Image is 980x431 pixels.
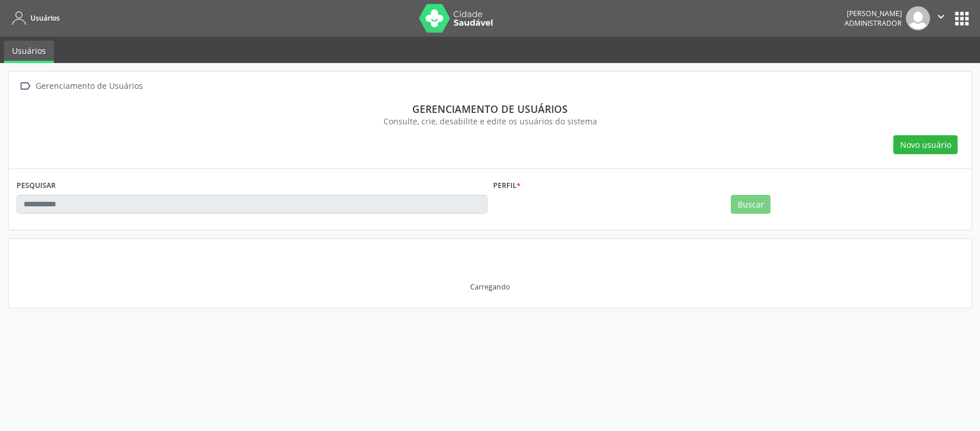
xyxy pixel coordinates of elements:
[8,9,60,28] a: Usuários
[845,18,902,28] span: Administrador
[17,177,56,195] label: PESQUISAR
[731,195,770,214] button: Buscar
[906,6,930,30] img: img
[25,115,955,127] div: Consulte, crie, desabilite e edite os usuários do sistema
[25,103,955,115] div: Gerenciamento de usuários
[893,135,958,155] button: Novo usuário
[935,10,947,23] i: 
[17,78,33,95] i: 
[33,78,145,95] div: Gerenciamento de Usuários
[900,139,951,151] span: Novo usuário
[952,9,972,29] button: apps
[470,282,510,292] div: Carregando
[4,41,54,63] a: Usuários
[845,9,902,18] div: [PERSON_NAME]
[30,13,60,23] span: Usuários
[17,78,145,95] a:  Gerenciamento de Usuários
[930,6,952,30] button: 
[493,177,521,195] label: Perfil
